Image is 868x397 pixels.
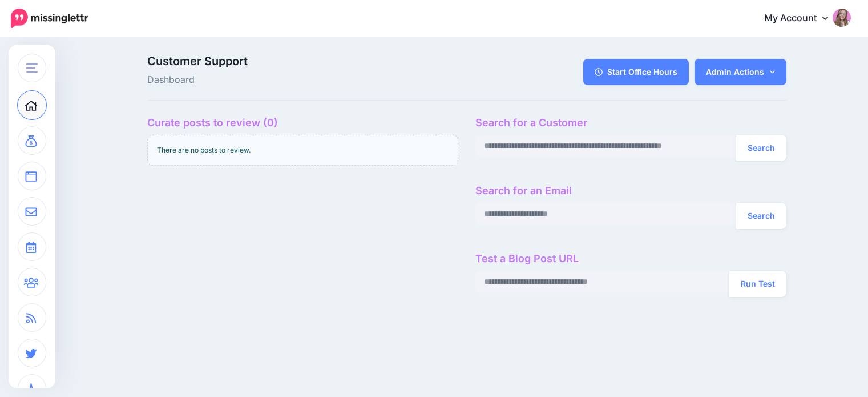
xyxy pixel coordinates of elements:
a: My Account [753,5,851,33]
button: Run Test [729,271,786,297]
a: Start Office Hours [583,59,689,85]
a: Admin Actions [695,59,786,85]
h4: Test a Blog Post URL [475,252,786,265]
button: Search [736,203,786,229]
img: Missinglettr [11,9,88,28]
h4: Search for an Email [475,185,786,197]
h4: Search for a Customer [475,117,786,129]
span: Customer Support [147,55,568,67]
div: There are no posts to review. [147,135,458,166]
span: Dashboard [147,73,568,87]
h4: Curate posts to review (0) [147,117,458,129]
button: Search [736,135,786,161]
img: menu.png [26,63,38,73]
